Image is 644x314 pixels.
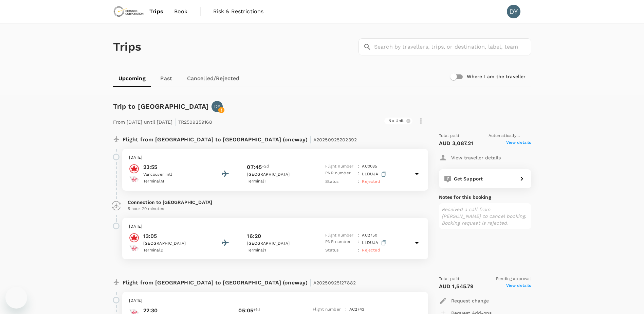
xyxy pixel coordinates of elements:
[247,163,262,171] p: 07:45
[325,247,355,254] p: Status
[358,178,359,185] p: :
[113,23,142,70] h1: Trips
[467,73,526,81] h6: Where I am the traveller
[247,171,308,178] p: [GEOGRAPHIC_DATA]
[182,70,245,87] a: Cancelled/Rejected
[439,282,474,291] p: AUD 1,545.79
[174,117,176,126] span: |
[325,178,355,185] p: Status
[5,287,27,309] iframe: Button to launch messaging window
[439,139,474,147] p: AUD 3,087.21
[310,278,312,287] span: |
[128,199,423,206] p: Connection to [GEOGRAPHIC_DATA]
[362,232,377,239] p: AC 2750
[143,240,204,247] p: [GEOGRAPHIC_DATA]
[213,7,264,16] span: Risk & Restrictions
[123,276,356,288] p: Flight from [GEOGRAPHIC_DATA] to [GEOGRAPHIC_DATA] (oneway)
[151,70,182,87] a: Past
[362,170,387,178] p: LLDUJA
[247,178,308,185] p: Terminal I
[325,170,355,178] p: PNR number
[143,232,204,240] p: 13:05
[310,135,312,144] span: |
[128,206,423,212] p: 5 hour 20 minutes
[358,232,359,239] p: :
[374,38,531,55] input: Search by travellers, trips, or destination, label, team
[439,133,460,139] span: Total paid
[143,247,204,254] p: Terminal D
[439,276,460,282] span: Total paid
[384,118,412,124] div: No Unit
[489,133,531,139] span: Automatically rejected by system
[313,306,343,313] p: Flight number
[362,248,380,252] span: Rejected
[214,103,220,110] p: DY
[362,179,380,184] span: Rejected
[362,163,377,170] p: AC 0035
[451,154,501,161] p: View traveller details
[507,5,520,18] div: DY
[113,101,209,112] h6: Trip to [GEOGRAPHIC_DATA]
[129,243,139,253] img: Virgin Australia
[129,223,421,230] p: [DATE]
[113,70,151,87] a: Upcoming
[384,118,408,124] span: No Unit
[439,194,531,200] p: Notes for this booking
[349,306,364,313] p: AC 2743
[174,7,188,16] span: Book
[439,152,501,164] button: View traveller details
[345,306,347,313] p: :
[496,276,531,282] span: Pending approval
[313,137,357,142] span: A20250925202392
[439,295,489,307] button: Request change
[113,115,213,127] p: From [DATE] until [DATE] TR2509259168
[129,164,139,174] img: Air Canada
[442,206,529,226] p: Received a call from [PERSON_NAME] to cancel booking. Booking request is rejected.
[362,239,387,247] p: LLDUJA
[143,163,204,171] p: 23:55
[129,174,139,184] img: Virgin Australia
[113,4,144,19] img: Chrysos Corporation
[325,232,355,239] p: Flight number
[247,247,308,254] p: Terminal 1
[149,7,163,16] span: Trips
[123,133,357,145] p: Flight from [GEOGRAPHIC_DATA] to [GEOGRAPHIC_DATA] (oneway)
[129,233,139,243] img: Air Canada
[358,247,359,254] p: :
[143,178,204,185] p: Terminal M
[358,170,359,178] p: :
[129,297,421,304] p: [DATE]
[143,171,204,178] p: Vancouver Intl
[506,282,531,291] span: View details
[262,163,269,171] span: +2d
[454,176,483,181] span: Get Support
[313,280,356,285] span: A20250925127882
[129,154,421,161] p: [DATE]
[451,297,489,304] p: Request change
[247,232,261,240] p: 16:20
[358,163,359,170] p: :
[325,239,355,247] p: PNR number
[325,163,355,170] p: Flight number
[506,139,531,147] span: View details
[358,239,359,247] p: :
[247,240,308,247] p: [GEOGRAPHIC_DATA]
